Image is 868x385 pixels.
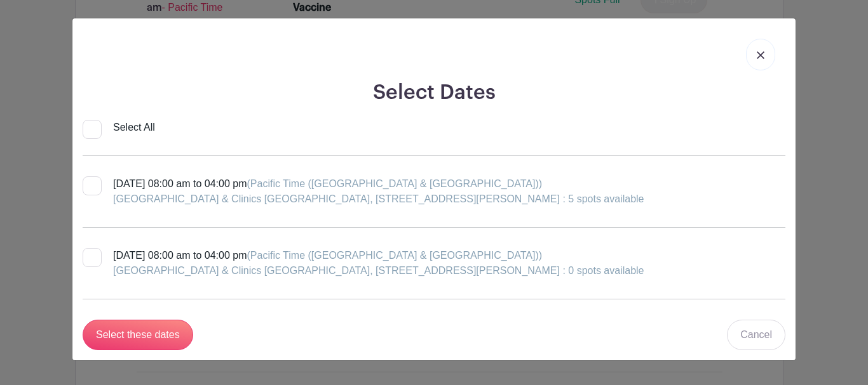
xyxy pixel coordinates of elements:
[113,192,644,207] div: [GEOGRAPHIC_DATA] & Clinics [GEOGRAPHIC_DATA], [STREET_ADDRESS][PERSON_NAME] : 5 spots available
[247,250,542,261] span: (Pacific Time ([GEOGRAPHIC_DATA] & [GEOGRAPHIC_DATA]))
[727,320,785,350] a: Cancel
[757,51,764,59] img: close_button-5f87c8562297e5c2d7936805f587ecaba9071eb48480494691a3f1689db116b3.svg
[113,120,155,135] div: Select All
[113,176,644,207] div: [DATE] 08:00 am to 04:00 pm
[83,320,193,350] input: Select these dates
[247,178,542,189] span: (Pacific Time ([GEOGRAPHIC_DATA] & [GEOGRAPHIC_DATA]))
[113,248,644,278] div: [DATE] 08:00 am to 04:00 pm
[113,263,644,278] div: [GEOGRAPHIC_DATA] & Clinics [GEOGRAPHIC_DATA], [STREET_ADDRESS][PERSON_NAME] : 0 spots available
[83,81,785,105] h2: Select Dates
